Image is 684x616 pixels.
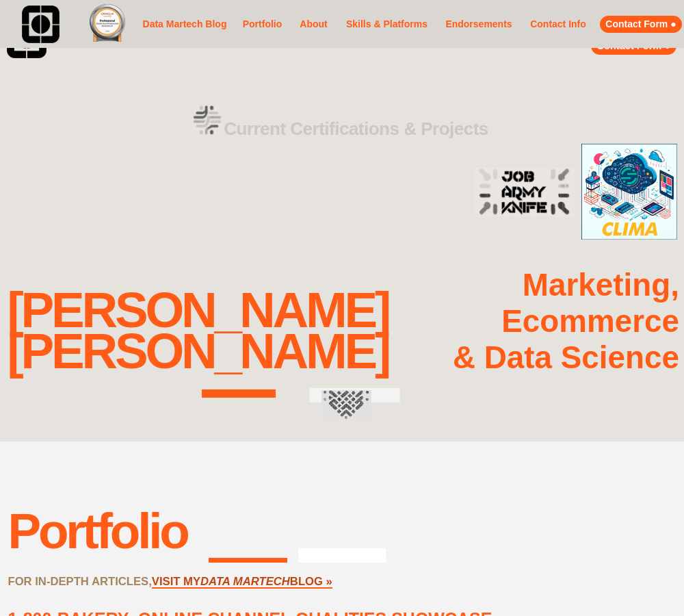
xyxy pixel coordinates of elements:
[526,16,590,33] a: Contact Info
[600,16,682,33] a: Contact Form ●
[8,502,187,559] div: Portfolio
[224,118,488,139] strong: Current Certifications & Projects
[523,268,679,303] strong: Marketing,
[442,16,516,33] a: Endorsements
[616,550,684,616] iframe: Chat Widget
[453,340,679,375] strong: & Data Science
[290,575,332,589] a: BLOG »
[239,10,285,40] a: Portfolio
[342,10,432,40] a: Skills & Platforms
[140,5,229,44] a: Data Martech Blog
[152,575,200,589] a: VISIT MY
[7,290,389,372] div: [PERSON_NAME] [PERSON_NAME]
[200,575,290,589] a: DATA MARTECH
[8,575,151,588] strong: FOR IN-DEPTH ARTICLES,
[295,16,332,33] a: About
[501,304,679,339] strong: Ecommerce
